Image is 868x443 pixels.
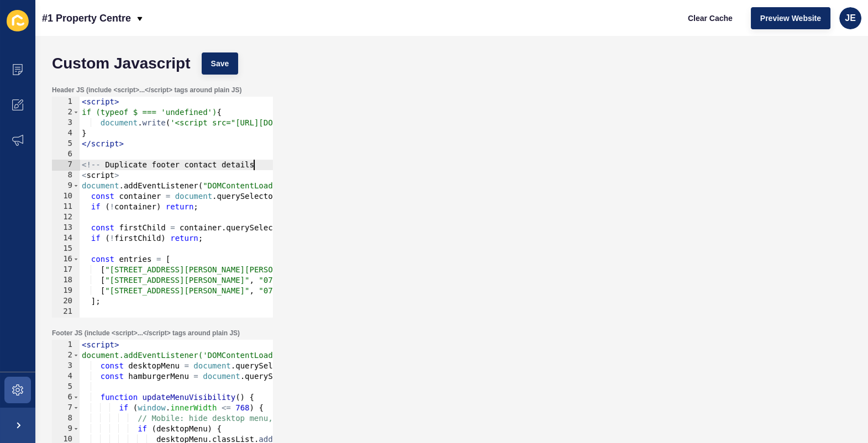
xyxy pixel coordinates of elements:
[688,13,733,24] span: Clear Cache
[52,202,80,212] div: 11
[52,139,80,149] div: 5
[52,371,80,382] div: 4
[52,223,80,233] div: 13
[52,244,80,254] div: 15
[751,7,830,29] button: Preview Website
[52,160,80,170] div: 7
[211,58,229,69] span: Save
[52,170,80,181] div: 8
[52,128,80,139] div: 4
[52,329,240,337] label: Footer JS (include <script>...</script> tags around plain JS)
[52,97,80,107] div: 1
[42,4,131,32] p: #1 Property Centre
[52,191,80,202] div: 10
[52,307,80,317] div: 21
[52,392,80,403] div: 6
[52,254,80,265] div: 16
[52,86,241,94] label: Header JS (include <script>...</script> tags around plain JS)
[52,212,80,223] div: 12
[52,118,80,128] div: 3
[52,149,80,160] div: 6
[845,13,856,24] span: JE
[52,181,80,191] div: 9
[760,13,821,24] span: Preview Website
[52,403,80,413] div: 7
[52,265,80,275] div: 17
[52,107,80,118] div: 2
[52,350,80,361] div: 2
[52,424,80,434] div: 9
[52,58,191,69] h1: Custom Javascript
[52,296,80,307] div: 20
[52,317,80,328] div: 22
[202,52,239,75] button: Save
[52,275,80,286] div: 18
[52,340,80,350] div: 1
[52,382,80,392] div: 5
[52,361,80,371] div: 3
[52,413,80,424] div: 8
[52,286,80,296] div: 19
[678,7,742,29] button: Clear Cache
[52,233,80,244] div: 14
